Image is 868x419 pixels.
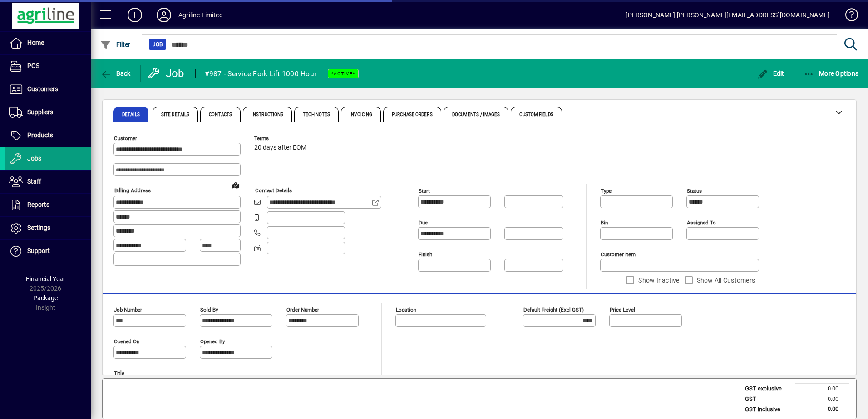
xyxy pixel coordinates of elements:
a: Knowledge Base [838,2,857,31]
mat-label: Bin [601,219,608,226]
mat-label: Customer [114,135,137,141]
a: View on map [228,178,243,192]
mat-label: Status [687,188,702,194]
a: Staff [5,171,91,193]
mat-label: Opened by [200,338,225,345]
span: Tech Notes [303,112,330,117]
a: Reports [5,194,91,216]
div: #987 - Service Fork Lift 1000 Hour [205,67,317,81]
a: Home [5,32,91,54]
span: Customers [27,85,58,93]
span: Contacts [209,112,232,117]
span: 20 days after EOM [254,144,306,151]
mat-label: Order number [286,307,319,313]
span: Filter [100,41,131,48]
mat-label: Assigned to [687,219,716,226]
mat-label: Finish [419,251,432,258]
mat-label: Opened On [114,338,139,345]
a: Products [5,124,91,147]
span: Terms [254,136,309,141]
span: Site Details [161,112,189,117]
span: Back [100,70,131,77]
mat-label: Title [114,370,124,376]
span: Jobs [27,155,41,162]
mat-label: Price Level [610,307,635,313]
mat-label: Due [419,219,428,226]
span: More Options [804,70,859,77]
span: Purchase Orders [392,112,433,117]
span: Products [27,132,53,139]
mat-label: Customer Item [601,251,636,258]
span: Custom Fields [519,112,553,117]
span: Financial Year [26,275,65,283]
mat-label: Sold by [200,307,218,313]
button: Profile [149,7,178,23]
td: GST exclusive [740,384,795,394]
a: POS [5,55,91,78]
div: Job [148,66,186,81]
span: Invoicing [350,112,372,117]
span: Instructions [252,112,283,117]
span: Job [153,40,163,49]
td: GST [740,394,795,404]
span: POS [27,62,39,69]
div: [PERSON_NAME] [PERSON_NAME][EMAIL_ADDRESS][DOMAIN_NAME] [626,8,829,22]
span: Details [122,112,140,117]
mat-label: Default Freight (excl GST) [523,307,584,313]
a: Suppliers [5,101,91,124]
mat-label: Job number [114,307,142,313]
td: 0.00 [795,394,849,404]
td: 0.00 [795,404,849,415]
td: 0.00 [795,384,849,394]
mat-label: Location [396,307,416,313]
span: Package [33,294,58,302]
span: Reports [27,201,49,208]
button: Add [120,7,149,23]
td: GST inclusive [740,404,795,415]
span: Documents / Images [452,112,500,117]
button: Back [98,65,133,82]
mat-label: Type [601,188,612,194]
button: More Options [801,65,861,82]
a: Customers [5,78,91,101]
span: Settings [27,224,50,231]
mat-label: Start [419,188,430,194]
span: Staff [27,178,41,185]
a: Support [5,240,91,263]
span: Edit [757,70,784,77]
span: Suppliers [27,108,53,116]
button: Edit [755,65,787,82]
span: Support [27,247,50,254]
span: Home [27,39,44,46]
a: Settings [5,217,91,239]
div: Agriline Limited [178,8,223,22]
button: Filter [98,36,133,53]
app-page-header-button: Back [91,65,141,82]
